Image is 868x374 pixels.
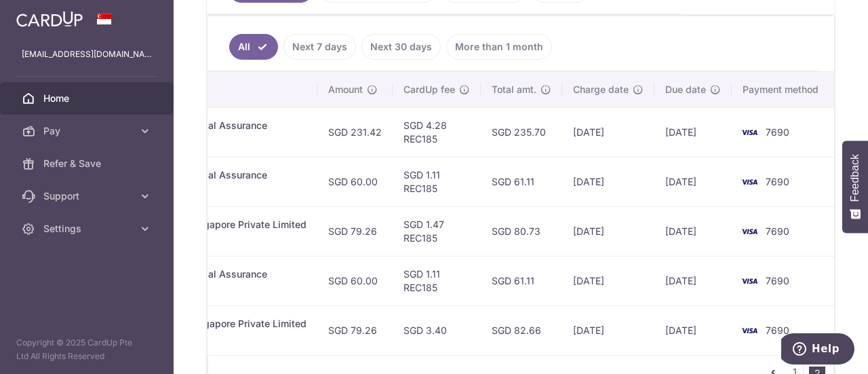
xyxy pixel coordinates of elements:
button: Feedback - Show survey [842,141,868,233]
th: Payment method [732,72,835,107]
td: [DATE] [654,206,732,256]
td: SGD 60.00 [317,256,393,305]
td: [DATE] [654,157,732,206]
img: Bank Card [736,223,763,240]
td: [DATE] [654,305,732,355]
img: Bank Card [736,124,763,141]
td: SGD 79.26 [317,305,393,355]
span: Feedback [849,154,861,202]
span: Refer & Save [43,157,133,170]
p: L519681936 [121,331,307,344]
span: Home [43,92,133,105]
span: 7690 [766,324,789,336]
div: Insurance. Prudential Assurance [121,168,307,182]
td: [DATE] [562,107,654,157]
td: SGD 60.00 [317,157,393,206]
p: 29415411 [121,281,307,295]
span: 7690 [766,176,789,187]
td: SGD 82.66 [481,305,562,355]
span: CardUp fee [403,83,455,96]
img: Bank Card [736,322,763,339]
td: SGD 1.11 REC185 [393,157,481,206]
a: More than 1 month [446,34,552,60]
span: 7690 [766,225,789,237]
iframe: Opens a widget where you can find more information [781,333,854,367]
p: 48581271 [121,132,307,146]
span: 7690 [766,275,789,286]
span: Due date [665,83,706,96]
span: Pay [43,124,133,138]
img: CardUp [16,11,83,27]
td: [DATE] [562,157,654,206]
span: Total amt. [492,83,536,96]
td: [DATE] [654,107,732,157]
td: SGD 1.47 REC185 [393,206,481,256]
img: Bank Card [736,273,763,289]
div: Insurance. AIA Singapore Private Limited [121,218,307,231]
span: 7690 [766,126,789,138]
span: Charge date [573,83,629,96]
td: SGD 4.28 REC185 [393,107,481,157]
span: Amount [328,83,363,96]
p: 29415411 [121,182,307,195]
a: Next 30 days [361,34,441,60]
td: SGD 80.73 [481,206,562,256]
img: Bank Card [736,174,763,190]
span: Settings [43,222,133,236]
td: [DATE] [562,206,654,256]
div: Insurance. AIA Singapore Private Limited [121,317,307,331]
td: SGD 1.11 REC185 [393,256,481,305]
td: SGD 235.70 [481,107,562,157]
a: All [229,34,278,60]
td: SGD 61.11 [481,256,562,305]
td: SGD 3.40 [393,305,481,355]
a: Next 7 days [283,34,356,60]
div: Insurance. Prudential Assurance [121,267,307,281]
td: [DATE] [562,256,654,305]
div: Insurance. Prudential Assurance [121,119,307,132]
th: Payment details [110,72,317,107]
td: SGD 61.11 [481,157,562,206]
p: [EMAIL_ADDRESS][DOMAIN_NAME] [22,48,152,61]
span: Support [43,189,133,203]
td: [DATE] [562,305,654,355]
p: L519681936 [121,231,307,245]
td: SGD 231.42 [317,107,393,157]
td: [DATE] [654,256,732,305]
td: SGD 79.26 [317,206,393,256]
